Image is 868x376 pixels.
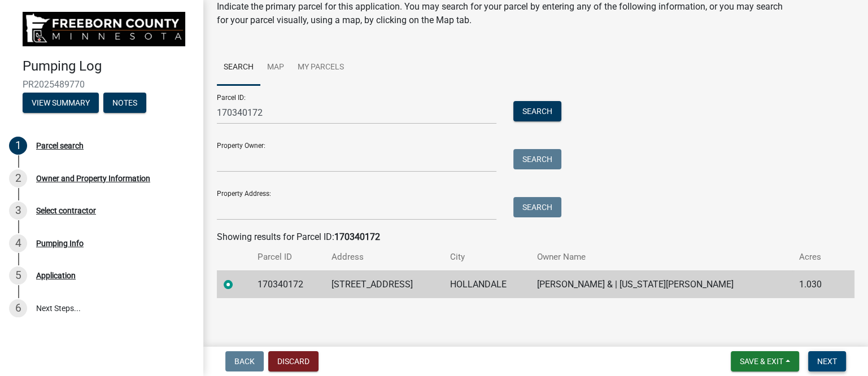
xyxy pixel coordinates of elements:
button: Search [513,101,561,121]
button: Back [225,351,264,371]
a: My Parcels [291,50,351,86]
div: 3 [9,202,27,220]
td: [PERSON_NAME] & | [US_STATE][PERSON_NAME] [530,270,792,298]
button: Search [513,197,561,217]
div: 1 [9,137,27,155]
div: 2 [9,169,27,187]
span: Back [234,357,255,366]
div: 5 [9,266,27,285]
span: PR2025489770 [23,79,181,90]
th: Owner Name [530,244,792,270]
div: 4 [9,234,27,252]
span: Save & Exit [740,357,783,366]
button: Save & Exit [731,351,799,371]
wm-modal-confirm: Notes [103,99,146,108]
div: Application [36,272,76,279]
button: Discard [268,351,319,371]
button: View Summary [23,93,99,113]
th: Acres [792,244,838,270]
div: Parcel search [36,142,84,150]
div: Showing results for Parcel ID: [217,230,854,244]
td: HOLLANDALE [443,270,530,298]
wm-modal-confirm: Summary [23,99,99,108]
div: Pumping Info [36,239,84,247]
button: Search [513,149,561,169]
td: [STREET_ADDRESS] [325,270,443,298]
div: Select contractor [36,207,96,215]
button: Next [808,351,846,371]
span: Next [817,357,837,366]
div: 6 [9,299,27,317]
div: Owner and Property Information [36,174,150,182]
th: City [443,244,530,270]
strong: 170340172 [334,231,380,242]
button: Notes [103,93,146,113]
th: Address [325,244,443,270]
img: Freeborn County, Minnesota [23,12,185,46]
th: Parcel ID [251,244,325,270]
a: Search [217,50,260,86]
a: Map [260,50,291,86]
td: 1.030 [792,270,838,298]
td: 170340172 [251,270,325,298]
h4: Pumping Log [23,58,194,75]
